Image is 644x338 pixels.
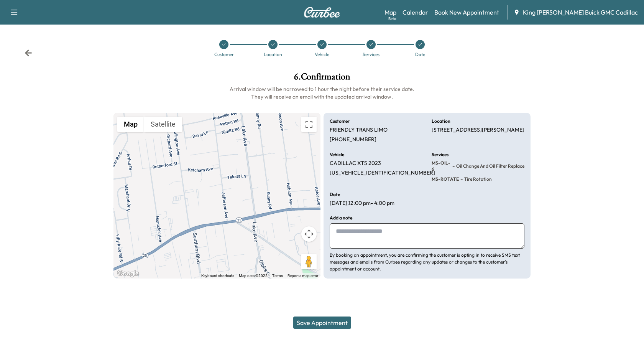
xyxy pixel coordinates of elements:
[459,175,463,183] span: -
[315,52,329,57] div: Vehicle
[330,119,350,124] h6: Customer
[384,8,396,17] a: MapBeta
[434,8,499,17] a: Book New Appointment
[301,226,317,242] button: Map camera controls
[432,127,524,134] p: [STREET_ADDRESS][PERSON_NAME]
[301,117,317,132] button: Toggle fullscreen view
[301,254,317,269] button: Drag Pegman onto the map to open Street View
[330,192,340,197] h6: Date
[330,200,394,207] p: [DATE] , 12:00 pm - 4:00 pm
[402,8,428,17] a: Calendar
[432,119,450,124] h6: Location
[287,274,318,278] a: Report a map error
[330,152,344,157] h6: Vehicle
[144,117,182,132] button: Show satellite imagery
[432,152,449,157] h6: Services
[455,163,539,169] span: Oil Change and Oil Filter Replacement - 6 Qt
[239,274,268,278] span: Map data ©2025
[115,269,141,279] img: Google
[304,7,340,18] img: Curbee Logo
[113,85,531,101] h6: Arrival window will be narrowed to 1 hour the night before their service date. They will receive ...
[330,170,435,176] p: [US_VEHICLE_IDENTIFICATION_NUMBER]
[214,52,234,57] div: Customer
[115,269,141,279] a: Open this area in Google Maps (opens a new window)
[451,162,455,170] span: -
[363,52,379,57] div: Services
[293,317,351,329] button: Save Appointment
[388,16,396,21] div: Beta
[117,117,144,132] button: Show street map
[330,160,381,167] p: CADILLAC XT5 2023
[330,252,524,272] p: By booking an appointment, you are confirming the customer is opting in to receive SMS text messa...
[25,49,32,57] div: Back
[432,160,451,172] span: MS-OIL-6
[432,176,459,182] span: MS-ROTATE
[330,136,376,143] p: [PHONE_NUMBER]
[523,8,638,17] span: King [PERSON_NAME] Buick GMC Cadillac
[463,176,492,182] span: Tire Rotation
[330,216,352,220] h6: Add a note
[201,273,234,279] button: Keyboard shortcuts
[113,72,531,85] h1: 6 . Confirmation
[264,52,282,57] div: Location
[272,274,283,278] a: Terms (opens in new tab)
[415,52,425,57] div: Date
[330,127,388,134] p: FRIENDLY TRANS LIMO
